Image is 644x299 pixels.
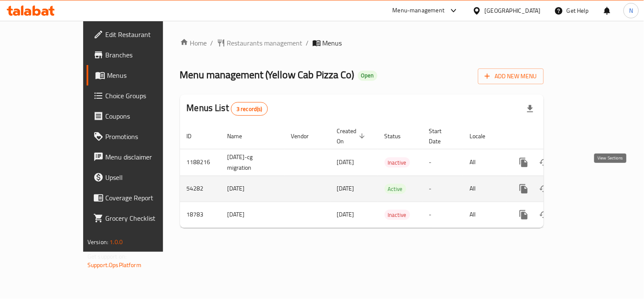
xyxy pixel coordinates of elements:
[231,102,268,116] div: Total records count
[520,99,540,119] div: Export file
[463,202,507,228] td: All
[87,45,191,65] a: Branches
[470,131,497,141] span: Locale
[463,149,507,176] td: All
[231,105,267,113] span: 3 record(s)
[105,193,184,203] span: Coverage Report
[485,71,537,82] span: Add New Menu
[180,38,544,48] nav: breadcrumb
[87,24,191,45] a: Edit Restaurant
[422,176,463,202] td: -
[221,149,284,176] td: [DATE]-cg migration
[478,68,544,84] button: Add New Menu
[429,126,453,146] span: Start Date
[385,210,410,220] span: Inactive
[422,202,463,228] td: -
[385,210,410,220] div: Inactive
[211,38,214,48] li: /
[87,126,191,147] a: Promotions
[180,149,221,176] td: 1188216
[105,111,184,121] span: Coupons
[87,208,191,228] a: Grocery Checklist
[337,157,354,168] span: [DATE]
[228,131,253,141] span: Name
[187,131,203,141] span: ID
[358,72,377,79] span: Open
[337,183,354,194] span: [DATE]
[105,213,184,223] span: Grocery Checklist
[87,85,191,106] a: Choice Groups
[385,157,410,168] div: Inactive
[291,131,320,141] span: Vendor
[422,149,463,176] td: -
[306,38,309,48] li: /
[323,38,342,48] span: Menus
[485,6,541,15] div: [GEOGRAPHIC_DATA]
[87,106,191,126] a: Coupons
[629,6,633,15] span: N
[534,152,554,173] button: Change Status
[87,236,108,248] span: Version:
[507,123,602,149] th: Actions
[180,202,221,228] td: 18783
[385,184,406,194] div: Active
[385,131,412,141] span: Status
[221,176,284,202] td: [DATE]
[463,176,507,202] td: All
[105,172,184,182] span: Upsell
[110,236,123,248] span: 1.0.0
[87,147,191,167] a: Menu disclaimer
[105,152,184,162] span: Menu disclaimer
[514,179,534,199] button: more
[385,158,410,168] span: Inactive
[105,131,184,142] span: Promotions
[87,167,191,188] a: Upsell
[337,209,354,220] span: [DATE]
[337,126,368,146] span: Created On
[385,184,406,194] span: Active
[393,6,445,16] div: Menu-management
[217,38,303,48] a: Restaurants management
[107,70,184,80] span: Menus
[180,65,354,84] span: Menu management ( Yellow Cab Pizza Co )
[221,202,284,228] td: [DATE]
[180,176,221,202] td: 54282
[87,188,191,208] a: Coverage Report
[87,65,191,85] a: Menus
[105,91,184,101] span: Choice Groups
[514,205,534,225] button: more
[105,29,184,40] span: Edit Restaurant
[87,259,141,271] a: Support.OpsPlatform
[187,102,268,116] h2: Menus List
[534,205,554,225] button: Change Status
[180,38,207,48] a: Home
[227,38,303,48] span: Restaurants management
[534,179,554,199] button: Change Status
[514,152,534,173] button: more
[180,123,602,228] table: enhanced table
[105,50,184,60] span: Branches
[87,251,127,262] span: Get support on:
[358,71,377,81] div: Open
